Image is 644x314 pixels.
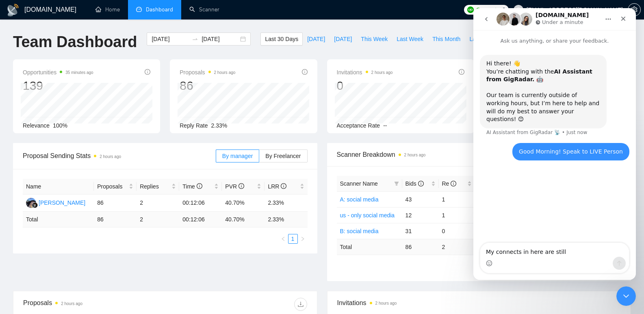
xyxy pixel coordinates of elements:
a: A: social media [340,196,379,203]
span: Scanner Breakdown [337,149,622,160]
button: setting [628,3,641,16]
span: left [281,236,286,241]
td: 0 [439,223,475,239]
td: 2 [137,212,179,227]
td: 2.33 % [265,212,307,227]
th: Replies [137,179,179,195]
time: 2 hours ago [61,301,82,306]
th: Name [23,179,94,195]
span: Re [442,180,457,187]
td: 40.70 % [222,212,265,227]
td: Total [23,212,94,227]
a: searchScanner [189,6,219,13]
button: This Month [428,32,465,45]
span: Dashboard [146,6,173,13]
input: Start date [152,35,189,43]
span: This Month [432,35,460,43]
time: 2 hours ago [375,301,397,305]
div: [PERSON_NAME] [39,198,85,207]
h1: Team Dashboard [13,32,137,52]
td: 2 [137,195,179,212]
li: 1 [288,234,298,244]
span: Relevance [23,122,50,129]
button: left [278,234,288,244]
span: download [295,301,307,308]
span: Proposals [180,67,235,77]
span: info-circle [239,183,244,189]
img: upwork-logo.png [467,6,474,13]
img: AA [26,198,36,208]
button: [DATE] [330,32,356,45]
span: LRR [268,183,286,190]
span: filter [392,178,401,190]
span: Last Month [469,35,497,43]
a: AA[PERSON_NAME] [26,199,85,206]
td: 1 [439,207,475,223]
span: info-circle [418,181,424,186]
span: to [192,36,198,42]
time: 35 minutes ago [65,70,93,75]
li: Next Page [298,234,308,244]
span: Replies [140,182,170,191]
td: 1 [439,191,475,207]
a: homeHome [95,6,120,13]
span: Time [182,183,202,190]
span: 100% [53,122,67,129]
td: 31 [402,223,439,239]
td: 2.33% [265,195,307,212]
span: Last 30 Days [265,35,298,43]
span: info-circle [197,183,202,189]
button: right [298,234,308,244]
button: download [294,298,307,311]
span: 2.33% [211,122,228,129]
button: [DATE] [303,32,330,45]
a: us - only social media [340,212,395,219]
td: 43 [402,191,439,207]
span: setting [628,6,640,13]
img: logo [7,4,20,17]
td: 86 [94,212,137,227]
time: 2 hours ago [404,153,426,157]
span: info-circle [281,183,286,189]
th: Proposals [94,179,137,195]
span: info-circle [451,181,456,186]
span: 2 [502,5,505,14]
button: Last 30 Days [260,32,303,45]
button: Last Month [465,32,502,45]
li: Previous Page [278,234,288,244]
td: 12 [402,207,439,223]
span: Reply Rate [180,122,208,129]
a: setting [628,6,641,13]
span: By Freelancer [265,153,301,159]
span: Proposals [97,182,127,191]
time: 2 hours ago [371,70,393,75]
span: Scanner Name [340,180,378,187]
span: Connects: [476,5,501,14]
td: Total [337,239,402,255]
iframe: Intercom live chat [616,286,636,306]
span: Invitations [337,67,393,77]
div: 86 [180,78,235,93]
button: Last Week [392,32,428,45]
span: user [516,7,521,13]
time: 2 hours ago [100,154,121,159]
span: PVR [225,183,244,190]
td: 2 [439,239,475,255]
